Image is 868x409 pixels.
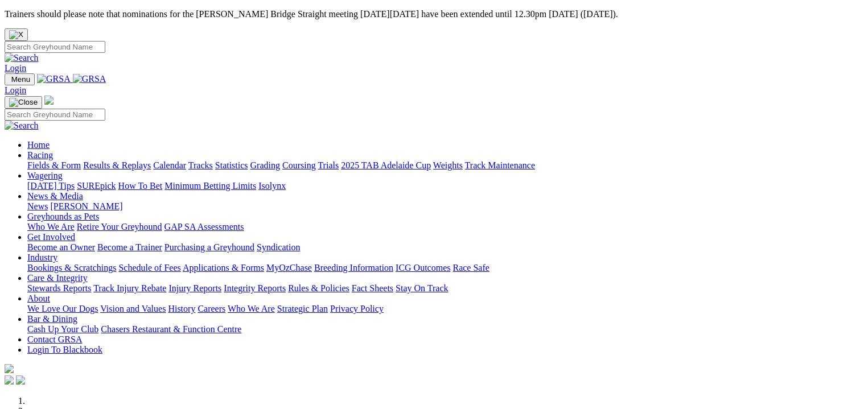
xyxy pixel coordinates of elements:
a: Who We Are [228,304,275,313]
a: We Love Our Dogs [27,304,98,313]
a: Bookings & Scratchings [27,263,116,272]
a: Retire Your Greyhound [77,222,162,232]
img: facebook.svg [5,375,14,385]
a: Wagering [27,171,63,180]
input: Search [5,41,105,53]
a: Become an Owner [27,242,95,252]
a: Greyhounds as Pets [27,212,99,221]
a: Grading [250,160,280,170]
a: Bar & Dining [27,314,77,324]
a: Login To Blackbook [27,345,102,354]
a: Care & Integrity [27,273,88,283]
div: Get Involved [27,242,863,253]
a: Careers [198,304,225,313]
a: [DATE] Tips [27,181,75,191]
a: Racing [27,150,53,160]
a: Home [27,140,50,150]
a: History [168,304,195,313]
a: Minimum Betting Limits [164,181,256,191]
img: GRSA [73,74,106,84]
a: Vision and Values [100,304,166,313]
a: Track Injury Rebate [93,283,166,293]
a: ICG Outcomes [396,263,450,272]
p: Trainers should please note that nominations for the [PERSON_NAME] Bridge Straight meeting [DATE]... [5,9,863,19]
a: Schedule of Fees [118,263,180,272]
img: logo-grsa-white.png [44,96,54,105]
a: Trials [318,160,339,170]
button: Toggle navigation [5,73,35,85]
img: Close [9,98,38,107]
img: GRSA [37,74,71,84]
a: Contact GRSA [27,334,82,344]
a: Become a Trainer [97,242,162,252]
div: Greyhounds as Pets [27,222,863,232]
a: MyOzChase [266,263,312,272]
a: Injury Reports [168,283,221,293]
a: Syndication [257,242,300,252]
a: Stay On Track [396,283,448,293]
a: How To Bet [118,181,163,191]
a: Fact Sheets [352,283,393,293]
a: Chasers Restaurant & Function Centre [101,324,241,334]
a: Integrity Reports [224,283,286,293]
a: Industry [27,253,57,262]
a: News & Media [27,191,83,201]
button: Close [5,28,28,41]
a: Get Involved [27,232,75,242]
a: [PERSON_NAME] [50,201,122,211]
a: Weights [433,160,463,170]
div: News & Media [27,201,863,212]
a: Isolynx [258,181,286,191]
a: Results & Replays [83,160,151,170]
a: SUREpick [77,181,116,191]
a: Cash Up Your Club [27,324,98,334]
input: Search [5,109,105,121]
a: Calendar [153,160,186,170]
span: Menu [11,75,30,84]
a: Breeding Information [314,263,393,272]
a: Rules & Policies [288,283,349,293]
a: Track Maintenance [465,160,535,170]
img: twitter.svg [16,375,25,385]
a: Strategic Plan [277,304,328,313]
div: Bar & Dining [27,324,863,334]
a: Login [5,85,26,95]
div: Wagering [27,181,863,191]
a: Applications & Forms [183,263,264,272]
a: About [27,294,50,303]
img: logo-grsa-white.png [5,364,14,373]
a: GAP SA Assessments [164,222,244,232]
div: Racing [27,160,863,171]
a: 2025 TAB Adelaide Cup [341,160,431,170]
img: X [9,30,23,39]
div: Industry [27,263,863,273]
img: Search [5,53,39,63]
a: Who We Are [27,222,75,232]
a: Race Safe [452,263,489,272]
a: Privacy Policy [330,304,384,313]
div: About [27,304,863,314]
a: Login [5,63,26,73]
button: Toggle navigation [5,96,42,109]
img: Search [5,121,39,131]
a: Tracks [188,160,213,170]
div: Care & Integrity [27,283,863,294]
a: Statistics [215,160,248,170]
a: Fields & Form [27,160,81,170]
a: Purchasing a Greyhound [164,242,254,252]
a: News [27,201,48,211]
a: Stewards Reports [27,283,91,293]
a: Coursing [282,160,316,170]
